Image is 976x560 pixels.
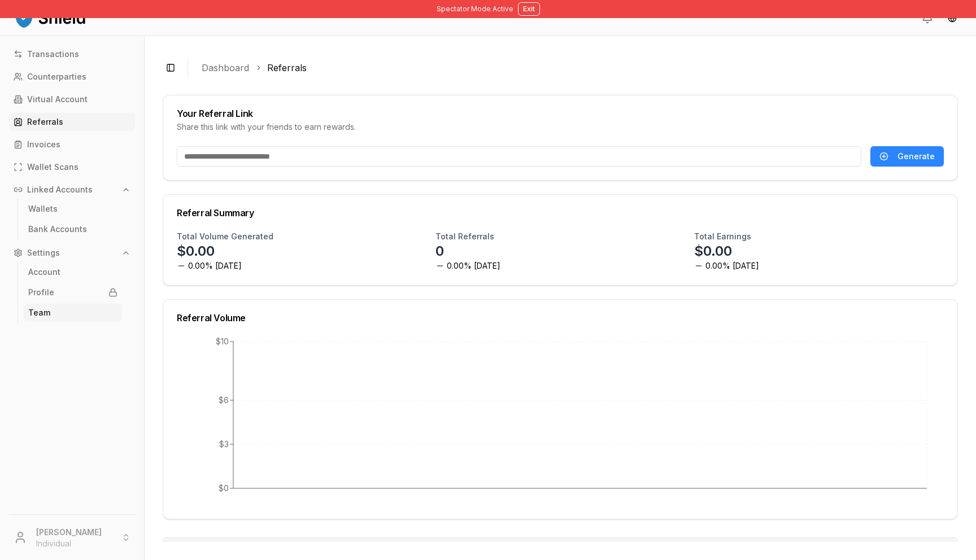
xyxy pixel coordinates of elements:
a: Wallets [24,200,122,218]
span: Spectator Mode Active [437,5,513,14]
p: Invoices [27,141,60,148]
tspan: $10 [216,336,229,346]
nav: breadcrumb [202,61,949,75]
button: Settings [9,244,135,262]
span: 0.00% [DATE] [447,260,500,272]
p: Team [28,309,50,317]
a: Bank Accounts [24,220,122,238]
p: 0 [435,242,444,260]
a: Team [24,304,122,322]
tspan: $6 [219,395,229,405]
div: Referral Volume [177,313,944,322]
p: Virtual Account [27,95,88,103]
div: Referral Summary [177,208,944,217]
p: Settings [27,249,60,257]
a: Referrals [9,113,135,131]
tspan: $0 [219,483,229,493]
a: Counterparties [9,68,135,86]
h3: Total Referrals [435,231,494,242]
div: Your Referral Link [177,109,944,118]
a: Dashboard [202,61,249,75]
a: Wallet Scans [9,158,135,176]
p: $0.00 [177,242,215,260]
span: 0.00% [DATE] [705,260,759,272]
a: Virtual Account [9,90,135,108]
a: Account [24,263,122,281]
p: Bank Accounts [28,225,87,233]
tspan: $3 [219,439,229,449]
p: Linked Accounts [27,186,93,194]
p: Profile [28,288,54,296]
span: 0.00% [DATE] [188,260,242,272]
p: Wallet Scans [27,163,79,171]
h3: Total Earnings [694,231,751,242]
p: $0.00 [694,242,732,260]
p: Counterparties [27,73,86,81]
a: Invoices [9,135,135,154]
button: Generate [870,146,944,167]
p: Transactions [27,50,79,58]
a: Profile [24,283,122,301]
p: Referrals [27,118,63,126]
span: Generate [897,151,935,162]
button: Linked Accounts [9,181,135,199]
button: Exit [518,2,540,16]
h3: Total Volume Generated [177,231,273,242]
div: Share this link with your friends to earn rewards. [177,121,944,133]
p: Account [28,268,60,276]
a: Referrals [267,61,307,75]
p: Wallets [28,205,58,213]
a: Transactions [9,45,135,63]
